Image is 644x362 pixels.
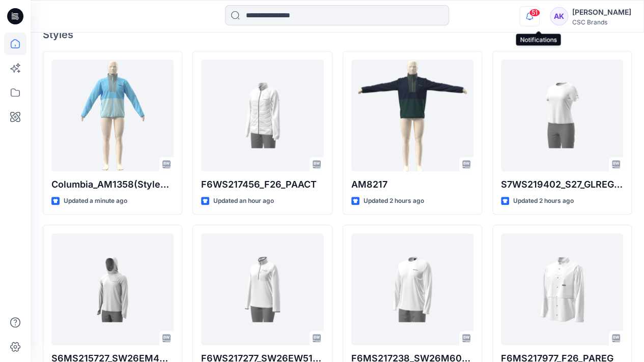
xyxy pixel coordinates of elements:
a: F6WS217456_F26_PAACT [201,59,323,171]
a: F6MS217977_F26_PAREG [501,233,623,345]
div: CSC Brands [572,18,631,26]
p: AM8217 [351,177,473,192]
p: Updated an hour ago [213,196,274,206]
p: S7WS219402_S27_GLREG_VP1 [501,177,623,192]
a: Columbia_AM1358(Stylezone) [51,59,174,171]
a: F6WS217277_SW26EW5153_F26_EUREG_VFA [201,233,323,345]
p: Updated 2 hours ago [363,196,424,206]
a: AM8217 [351,59,473,171]
a: S6MS215727_SW26EM4029_S26_EUREG [51,233,174,345]
a: S7WS219402_S27_GLREG_VP1 [501,59,623,171]
span: 51 [529,9,540,17]
a: F6MS217238_SW26M6031_F26_GLREG_VFA [351,233,473,345]
div: [PERSON_NAME] [572,6,631,18]
p: Columbia_AM1358(Stylezone) [51,177,174,192]
p: Updated 2 hours ago [513,196,574,206]
div: AK [550,7,568,25]
p: F6WS217456_F26_PAACT [201,177,323,192]
p: Updated a minute ago [64,196,127,206]
h4: Styles [43,28,632,41]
